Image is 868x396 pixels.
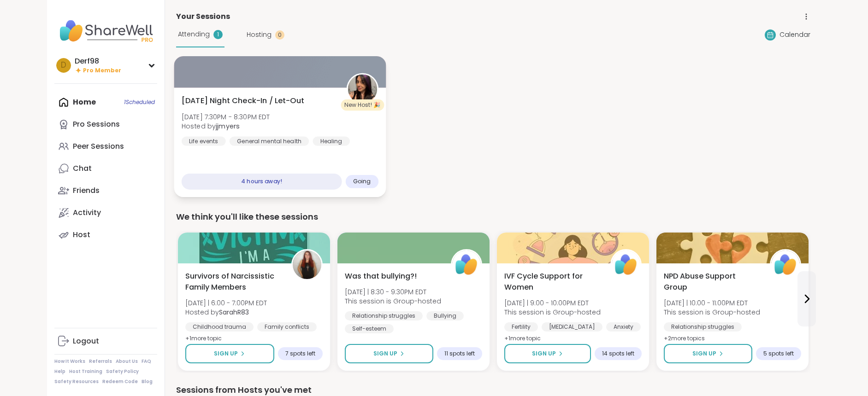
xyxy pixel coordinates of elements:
button: Sign Up [185,344,274,363]
img: ShareWell [612,250,640,279]
span: Calendar [779,30,810,40]
span: Sign Up [532,349,556,358]
a: Referrals [89,358,112,365]
div: Host [73,230,90,240]
span: Was that bullying?! [345,271,417,282]
a: FAQ [142,358,151,365]
button: Sign Up [664,344,752,363]
a: Safety Resources [54,379,99,385]
img: ShareWell [771,250,800,279]
a: Redeem Code [102,379,138,385]
img: jjmyers [348,75,377,104]
div: Family conflicts [257,322,317,332]
a: Pro Sessions [54,113,157,135]
span: IVF Cycle Support for Women [504,271,600,293]
div: Anxiety [606,322,641,332]
div: We think you'll like these sessions [176,210,810,223]
div: Friends [73,186,100,196]
button: Sign Up [345,344,433,363]
a: Chat [54,157,157,180]
div: Relationship struggles [345,311,423,320]
a: About Us [116,358,138,365]
span: Hosted by [181,122,270,131]
img: ShareWell [452,250,481,279]
div: Chat [73,163,92,174]
span: [DATE] | 6:00 - 7:00PM EDT [185,298,267,308]
span: NPD Abuse Support Group [664,271,760,293]
span: Going [353,178,371,185]
span: [DATE] | 9:00 - 10:00PM EDT [504,298,601,308]
span: This session is Group-hosted [664,308,760,317]
img: SarahR83 [293,250,321,279]
span: [DATE] | 10:00 - 11:00PM EDT [664,298,760,308]
span: Survivors of Narcissistic Family Members [185,271,281,293]
span: This session is Group-hosted [504,308,601,317]
div: Life events [181,136,225,146]
b: SarahR83 [219,308,249,317]
div: Derf98 [75,56,121,66]
a: How It Works [54,358,85,365]
a: Friends [54,180,157,202]
div: Relationship struggles [664,322,742,332]
div: Peer Sessions [73,141,124,151]
div: [MEDICAL_DATA] [542,322,602,332]
div: Self-esteem [345,324,394,333]
div: Activity [73,208,101,218]
div: 4 hours away! [181,174,341,190]
b: jjmyers [216,122,239,131]
a: Peer Sessions [54,135,157,157]
span: This session is Group-hosted [345,297,441,306]
div: Bullying [426,311,464,320]
div: Healing [313,136,350,146]
span: Hosted by [185,308,267,317]
span: [DATE] | 8:30 - 9:30PM EDT [345,287,441,297]
a: Host [54,224,157,246]
span: Sign Up [214,349,238,358]
span: 5 spots left [763,350,794,357]
a: Safety Policy [106,368,139,375]
div: Pro Sessions [73,119,120,129]
button: Sign Up [504,344,591,363]
span: 14 spots left [602,350,634,357]
div: 1 [213,30,223,39]
div: New Host! 🎉 [341,99,384,111]
div: Childhood trauma [185,322,254,332]
a: Host Training [69,368,102,375]
a: Blog [142,379,153,385]
span: Hosting [247,30,272,40]
span: [DATE] Night Check-In / Let-Out [181,95,304,106]
span: Your Sessions [176,11,230,22]
span: Attending [178,29,210,39]
span: 11 spots left [444,350,475,357]
img: ShareWell Nav Logo [54,15,157,47]
span: Pro Member [83,67,121,75]
a: Help [54,368,65,375]
div: Logout [73,336,99,346]
a: Logout [54,330,157,352]
span: [DATE] 7:30PM - 8:30PM EDT [181,112,270,121]
span: Sign Up [373,349,397,358]
div: Fertility [504,322,538,332]
span: D [61,59,66,71]
div: General mental health [229,136,308,146]
a: Activity [54,202,157,224]
div: 0 [275,30,284,40]
span: 7 spots left [285,350,315,357]
span: Sign Up [692,349,716,358]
